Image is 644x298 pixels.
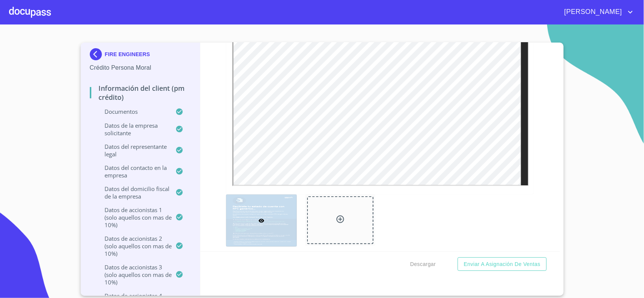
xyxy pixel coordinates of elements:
[407,257,439,271] button: Descargar
[105,51,150,57] p: FIRE ENGINEERS
[90,263,176,286] p: Datos de accionistas 3 (solo aquellos con mas de 10%)
[90,48,105,60] img: Docupass spot blue
[464,260,540,269] span: Enviar a Asignación de Ventas
[90,206,176,229] p: Datos de accionistas 1 (solo aquellos con mas de 10%)
[226,247,296,268] p: Comprobante de Ingresos mes 2
[90,122,176,137] p: Datos de la empresa solicitante
[90,235,176,257] p: Datos de accionistas 2 (solo aquellos con mas de 10%)
[90,84,191,102] p: Información del Client (PM crédito)
[410,260,436,269] span: Descargar
[90,143,176,158] p: Datos del representante legal
[90,185,176,200] p: Datos del domicilio fiscal de la empresa
[458,257,546,271] button: Enviar a Asignación de Ventas
[90,48,191,63] div: FIRE ENGINEERS
[90,63,191,72] p: Crédito Persona Moral
[559,6,635,18] button: account of current user
[559,6,626,18] span: [PERSON_NAME]
[90,108,176,115] p: Documentos
[90,164,176,179] p: Datos del contacto en la empresa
